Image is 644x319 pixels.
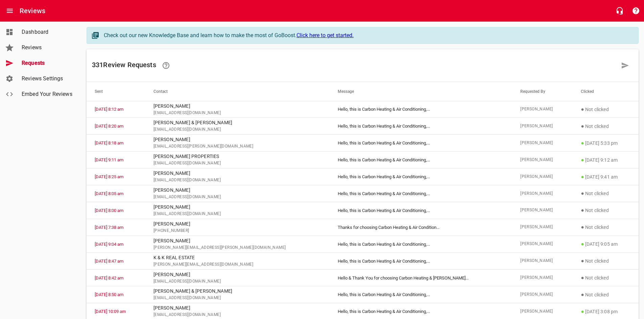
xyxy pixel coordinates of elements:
[581,258,584,264] span: ●
[153,136,322,143] p: [PERSON_NAME]
[153,295,322,301] span: [EMAIL_ADDRESS][DOMAIN_NAME]
[520,241,565,247] span: [PERSON_NAME]
[95,140,123,145] a: [DATE] 8:18 am
[330,202,512,219] td: Hello, this is Carbon Heating & Air Conditioning, ...
[581,123,584,129] span: ●
[95,259,123,264] a: [DATE] 8:47 am
[153,228,322,234] span: [PHONE_NUMBER]
[153,187,322,194] p: [PERSON_NAME]
[581,106,584,112] span: ●
[92,57,617,74] h6: 331 Review Request s
[612,3,628,19] button: Live Chat
[520,224,565,231] span: [PERSON_NAME]
[520,258,565,264] span: [PERSON_NAME]
[153,304,322,312] p: [PERSON_NAME]
[520,274,565,281] span: [PERSON_NAME]
[512,82,573,101] th: Requested By
[330,118,512,135] td: Hello, this is Carbon Heating & Air Conditioning, ...
[330,152,512,168] td: Hello, this is Carbon Heating & Air Conditioning, ...
[153,126,322,133] span: [EMAIL_ADDRESS][DOMAIN_NAME]
[153,153,322,160] p: [PERSON_NAME] PROPERTIES
[153,194,322,201] span: [EMAIL_ADDRESS][DOMAIN_NAME]
[581,105,630,113] p: Not clicked
[520,140,565,147] span: [PERSON_NAME]
[617,57,633,74] a: Request a review
[153,143,322,150] span: [EMAIL_ADDRESS][PERSON_NAME][DOMAIN_NAME]
[153,204,322,211] p: [PERSON_NAME]
[581,174,584,180] span: ●
[95,208,123,213] a: [DATE] 8:00 am
[581,156,630,164] p: [DATE] 9:12 am
[520,291,565,298] span: [PERSON_NAME]
[95,174,123,179] a: [DATE] 8:25 am
[153,170,322,177] p: [PERSON_NAME]
[22,75,73,83] span: Reviews Settings
[296,32,354,38] a: Click here to get started.
[520,123,565,130] span: [PERSON_NAME]
[581,157,584,163] span: ●
[95,107,123,112] a: [DATE] 8:12 am
[330,185,512,202] td: Hello, this is Carbon Heating & Air Conditioning, ...
[628,3,644,19] button: Support Portal
[153,237,322,244] p: [PERSON_NAME]
[153,103,322,110] p: [PERSON_NAME]
[581,274,630,282] p: Not clicked
[581,223,630,231] p: Not clicked
[153,261,322,268] span: [PERSON_NAME][EMAIL_ADDRESS][DOMAIN_NAME]
[22,28,73,36] span: Dashboard
[520,190,565,197] span: [PERSON_NAME]
[581,274,584,281] span: ●
[330,168,512,185] td: Hello, this is Carbon Heating & Air Conditioning, ...
[153,254,322,261] p: K & K REAL ESTATE
[581,189,630,197] p: Not clicked
[581,257,630,265] p: Not clicked
[153,160,322,167] span: [EMAIL_ADDRESS][DOMAIN_NAME]
[153,288,322,295] p: [PERSON_NAME] & [PERSON_NAME]
[330,269,512,286] td: Hello & Thank You for choosing Carbon Heating & [PERSON_NAME] ...
[581,291,630,299] p: Not clicked
[520,106,565,113] span: [PERSON_NAME]
[581,207,584,213] span: ●
[95,292,123,297] a: [DATE] 8:50 am
[581,224,584,230] span: ●
[581,308,630,316] p: [DATE] 3:08 pm
[520,207,565,214] span: [PERSON_NAME]
[153,177,322,184] span: [EMAIL_ADDRESS][DOMAIN_NAME]
[153,220,322,228] p: [PERSON_NAME]
[95,309,126,314] a: [DATE] 10:09 am
[95,275,123,281] a: [DATE] 8:42 am
[520,174,565,180] span: [PERSON_NAME]
[581,122,630,130] p: Not clicked
[153,312,322,318] span: [EMAIL_ADDRESS][DOMAIN_NAME]
[153,119,322,126] p: [PERSON_NAME] & [PERSON_NAME]
[581,206,630,214] p: Not clicked
[145,82,330,101] th: Contact
[581,190,584,196] span: ●
[22,44,73,52] span: Reviews
[581,308,584,315] span: ●
[330,101,512,118] td: Hello, this is Carbon Heating & Air Conditioning, ...
[581,173,630,181] p: [DATE] 9:41 am
[158,57,174,74] a: Learn how requesting reviews can improve your online presence
[95,157,123,162] a: [DATE] 9:11 am
[153,244,322,251] span: [PERSON_NAME][EMAIL_ADDRESS][PERSON_NAME][DOMAIN_NAME]
[153,110,322,116] span: [EMAIL_ADDRESS][DOMAIN_NAME]
[95,242,123,247] a: [DATE] 9:04 am
[581,240,630,248] p: [DATE] 9:05 am
[581,291,584,298] span: ●
[153,211,322,217] span: [EMAIL_ADDRESS][DOMAIN_NAME]
[153,271,322,278] p: [PERSON_NAME]
[330,286,512,303] td: Hello, this is Carbon Heating & Air Conditioning, ...
[581,140,584,146] span: ●
[330,252,512,269] td: Hello, this is Carbon Heating & Air Conditioning, ...
[520,308,565,315] span: [PERSON_NAME]
[22,90,73,98] span: Embed Your Reviews
[330,236,512,252] td: Hello, this is Carbon Heating & Air Conditioning, ...
[581,139,630,147] p: [DATE] 5:33 pm
[22,59,73,67] span: Requests
[95,191,123,196] a: [DATE] 8:05 am
[20,5,45,16] h6: Reviews
[330,135,512,152] td: Hello, this is Carbon Heating & Air Conditioning, ...
[95,225,123,230] a: [DATE] 7:38 am
[330,219,512,236] td: Thanks for choosing Carbon Heating & Air Condition ...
